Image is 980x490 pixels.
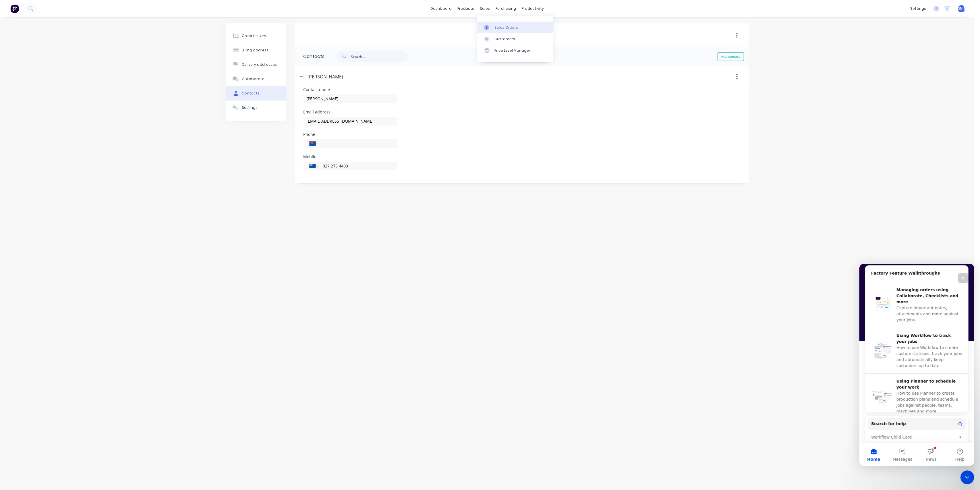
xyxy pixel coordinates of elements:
[428,4,455,13] a: dashboard
[948,6,975,11] span: [PERSON_NAME]
[519,4,547,13] div: productivity
[859,264,974,466] iframe: Intercom live chat
[226,43,286,57] button: Billing address
[494,25,518,30] div: Sales Orders
[304,155,397,159] div: Mobile
[242,105,258,110] div: Settings
[494,36,515,42] div: Customers
[493,4,519,13] div: purchasing
[226,29,286,43] button: Order history
[226,72,286,86] button: Collaborate
[242,91,260,96] div: Contacts
[351,51,408,62] input: Search...
[455,4,477,13] div: products
[477,33,553,45] a: Customers
[242,76,264,82] div: Collaborate
[477,22,553,33] a: Sales Orders
[477,45,553,56] a: Price Level Manager
[295,47,325,66] div: Contacts
[960,470,974,484] iframe: Intercom live chat
[718,52,744,61] button: Add contact
[494,48,530,53] div: Price Level Manager
[226,57,286,72] button: Delivery addresses
[907,4,929,13] div: settings
[304,110,397,114] div: Email address
[242,48,268,53] div: Billing address
[308,73,343,80] div: [PERSON_NAME]
[226,101,286,115] button: Settings
[242,33,266,38] div: Order history
[477,4,493,13] div: sales
[226,86,286,101] button: Contacts
[242,62,277,67] div: Delivery addresses
[304,132,397,136] div: Phone
[304,88,397,92] div: Contact name
[10,4,19,13] img: Factory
